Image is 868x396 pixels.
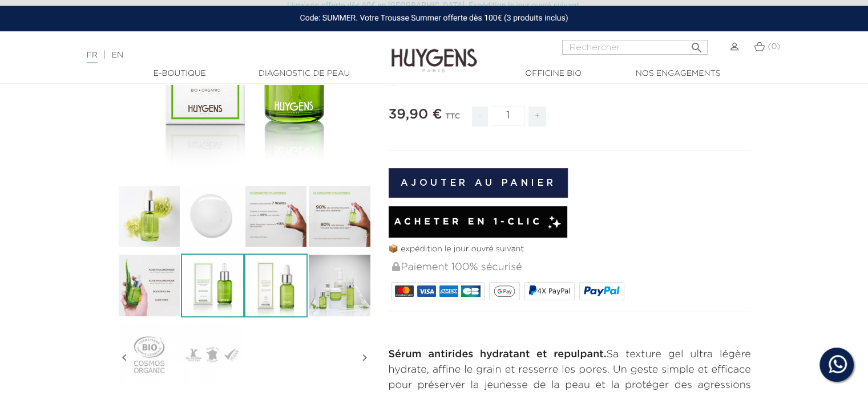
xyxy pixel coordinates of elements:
[389,349,607,360] strong: Sérum antirides hydratant et repulpant.
[562,40,708,55] input: Rechercher
[358,329,372,386] i: 
[395,285,414,297] img: MASTERCARD
[494,285,515,297] img: google_pay
[689,38,703,51] i: 
[391,255,751,280] div: Paiement 100% sécurisé
[123,68,237,80] a: E-Boutique
[389,243,751,255] p: 📦 expédition le jour ouvré suivant
[496,68,611,80] a: Officine Bio
[391,30,477,74] img: Huygens
[491,106,525,126] input: Quantité
[537,287,570,295] span: 4X PayPal
[768,43,780,51] span: (0)
[81,48,353,62] div: |
[112,51,123,59] a: EN
[621,68,735,80] a: Nos engagements
[445,104,460,135] div: TTC
[439,285,458,297] img: AMEX
[528,107,547,126] span: +
[686,36,706,52] button: 
[118,329,131,386] i: 
[389,168,568,198] button: Ajouter au panier
[87,51,98,63] a: FR
[461,285,480,297] img: CB_NATIONALE
[118,185,181,248] img: Le Concentré Hyaluronique
[472,107,488,126] span: -
[181,254,244,317] img: Le Concentré Hyaluronique
[417,285,436,297] img: VISA
[247,68,361,80] a: Diagnostic de peau
[392,262,400,271] img: Paiement 100% sécurisé
[389,108,442,121] span: 39,90 €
